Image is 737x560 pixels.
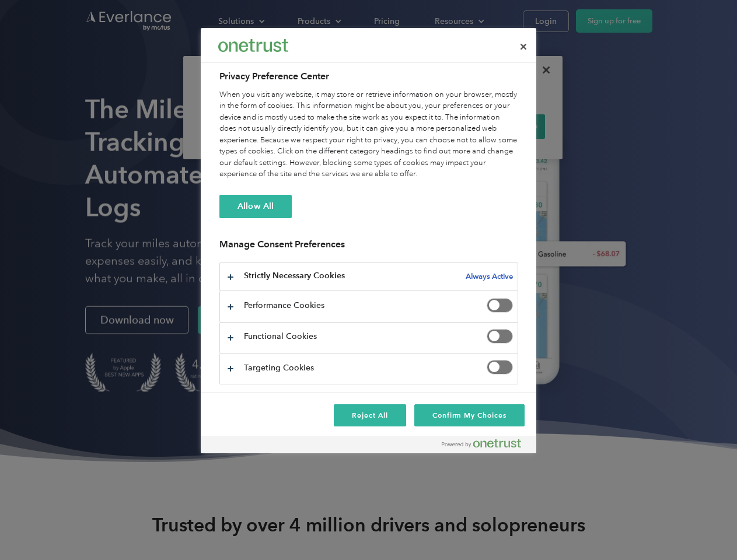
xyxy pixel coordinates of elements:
[442,439,530,453] a: Powered by OneTrust Opens in a new Tab
[219,239,518,257] h3: Manage Consent Preferences
[334,404,406,426] button: Reject All
[201,28,536,453] div: Privacy Preference Center
[219,89,518,180] div: When you visit any website, it may store or retrieve information on your browser, mostly in the f...
[414,404,525,426] button: Confirm My Choices
[511,34,536,60] button: Close
[218,34,288,57] div: Everlance
[442,439,521,448] img: Powered by OneTrust Opens in a new Tab
[218,39,288,51] img: Everlance
[201,28,536,453] div: Preference center
[219,195,292,218] button: Allow All
[219,69,518,83] h2: Privacy Preference Center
